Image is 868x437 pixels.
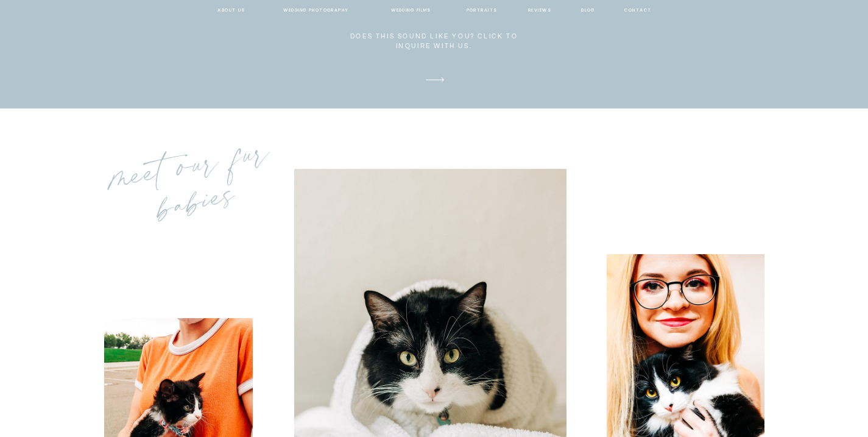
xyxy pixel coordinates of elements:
a: wedding films [383,7,440,18]
a: portraits [462,7,502,18]
a: about us [214,7,250,18]
a: blog [577,7,599,18]
h2: meet our fur babies [76,124,314,254]
a: contact [621,7,655,18]
a: Does this sound like you? click to Inquire with us. [345,32,524,55]
a: reviews [524,7,556,18]
a: wedding photography [272,7,361,18]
